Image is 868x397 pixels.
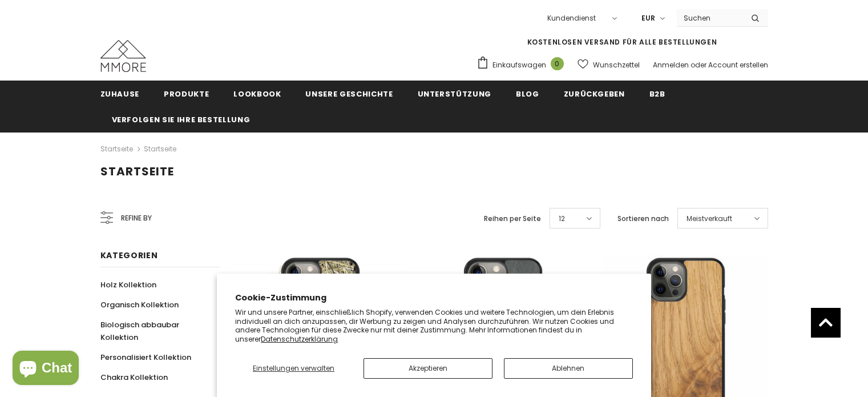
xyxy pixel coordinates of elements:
[100,163,174,179] span: Startseite
[100,81,140,106] a: Zuhause
[708,60,768,70] a: Account erstellen
[121,212,152,224] span: Refine by
[253,363,334,373] span: Einstellungen verwalten
[100,142,133,156] a: Startseite
[235,308,633,343] p: Wir und unsere Partner, einschließlich Shopify, verwenden Cookies und weitere Technologien, um de...
[235,292,633,304] h2: Cookie-Zustimmung
[235,358,352,379] button: Einstellungen verwalten
[100,347,191,367] a: Personalisiert Kollektion
[641,13,655,24] span: EUR
[164,81,209,106] a: Produkte
[100,275,156,295] a: Holz Kollektion
[564,89,625,99] span: Zurückgeben
[547,13,596,23] span: Kundendienst
[305,81,393,106] a: Unsere Geschichte
[100,40,146,72] img: MMORE Cases
[516,89,539,99] span: Blog
[649,81,665,106] a: B2B
[477,56,570,73] a: Einkaufswagen 0
[164,89,209,99] span: Produkte
[9,351,82,388] inbox-online-store-chat: Onlineshop-Chat von Shopify
[100,250,158,261] span: Kategorien
[100,299,179,310] span: Organisch Kollektion
[112,106,251,132] a: Verfolgen Sie Ihre Bestellung
[100,319,179,343] span: Biologisch abbaubar Kollektion
[305,89,393,99] span: Unsere Geschichte
[653,60,689,70] a: Anmelden
[100,279,156,290] span: Holz Kollektion
[233,89,281,99] span: Lookbook
[691,60,706,70] span: oder
[687,213,732,224] span: Meistverkauft
[112,114,251,125] span: Verfolgen Sie Ihre Bestellung
[527,37,717,47] span: KOSTENLOSEN VERSAND FÜR ALLE BESTELLUNGEN
[504,358,633,379] button: Ablehnen
[516,81,539,106] a: Blog
[418,81,491,106] a: Unterstützung
[100,89,140,99] span: Zuhause
[492,59,546,71] span: Einkaufswagen
[559,213,565,224] span: 12
[100,295,179,315] a: Organisch Kollektion
[144,144,176,154] a: Startseite
[484,213,541,224] label: Reihen per Seite
[100,367,168,387] a: Chakra Kollektion
[617,213,669,224] label: Sortieren nach
[578,55,640,75] a: Wunschzettel
[261,334,338,344] a: Datenschutzerklärung
[100,315,208,347] a: Biologisch abbaubar Kollektion
[100,352,191,363] span: Personalisiert Kollektion
[564,81,625,106] a: Zurückgeben
[551,57,564,70] span: 0
[100,372,168,383] span: Chakra Kollektion
[649,89,665,99] span: B2B
[677,10,742,26] input: Search Site
[593,59,640,71] span: Wunschzettel
[233,81,281,106] a: Lookbook
[364,358,492,379] button: Akzeptieren
[418,89,491,99] span: Unterstützung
